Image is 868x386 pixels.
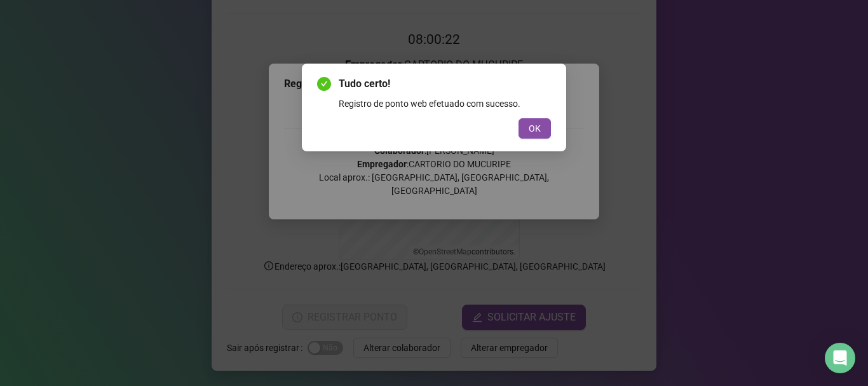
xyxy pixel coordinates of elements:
[339,97,551,111] div: Registro de ponto web efetuado com sucesso.
[339,76,551,92] span: Tudo certo!
[529,121,541,135] span: OK
[317,77,331,91] span: check-circle
[519,118,551,139] button: OK
[825,343,855,373] div: Open Intercom Messenger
